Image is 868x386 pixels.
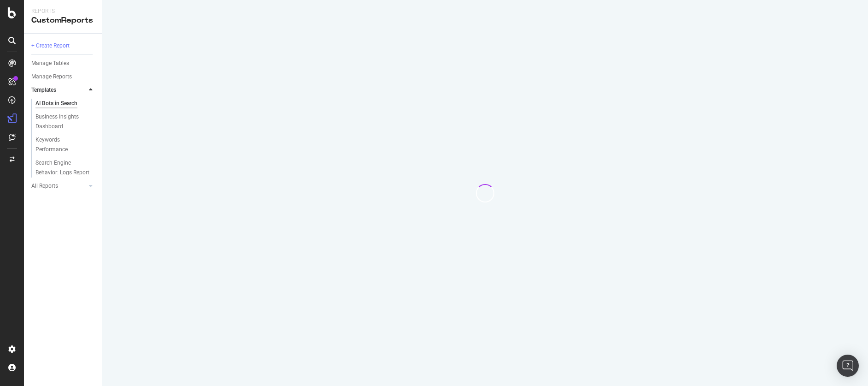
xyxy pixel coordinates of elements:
[31,72,95,82] a: Manage Reports
[35,158,90,178] div: Search Engine Behavior: Logs Report
[31,59,95,68] a: Manage Tables
[35,99,95,108] a: AI Bots in Search
[31,7,94,15] div: Reports
[35,135,95,154] a: Keywords Performance
[31,41,70,51] div: + Create Report
[35,99,77,108] div: AI Bots in Search
[31,59,69,68] div: Manage Tables
[35,158,95,178] a: Search Engine Behavior: Logs Report
[31,85,86,95] a: Templates
[31,72,72,82] div: Manage Reports
[35,135,87,154] div: Keywords Performance
[31,181,86,191] a: All Reports
[35,112,95,131] a: Business Insights Dashboard
[837,355,859,377] div: Open Intercom Messenger
[35,112,88,131] div: Business Insights Dashboard
[31,15,94,26] div: CustomReports
[31,85,56,95] div: Templates
[31,41,95,51] a: + Create Report
[31,181,58,191] div: All Reports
